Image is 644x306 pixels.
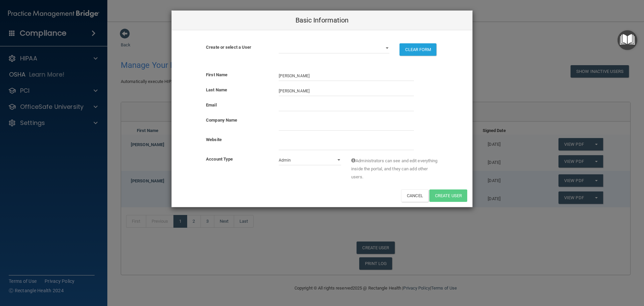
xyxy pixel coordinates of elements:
[429,189,467,202] button: Create User
[401,189,428,202] button: Cancel
[206,72,227,77] b: First Name
[618,30,637,50] button: Open Resource Center
[528,258,636,285] iframe: Drift Widget Chat Controller
[206,137,222,142] b: Website
[206,45,251,50] b: Create or select a User
[172,11,472,30] div: Basic Information
[351,157,438,181] span: Administrators can see and edit everything inside the portal, and they can add other users.
[206,157,233,162] b: Account Type
[206,118,237,123] b: Company Name
[206,87,227,92] b: Last Name
[399,43,436,56] button: CLEAR FORM
[206,102,217,107] b: Email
